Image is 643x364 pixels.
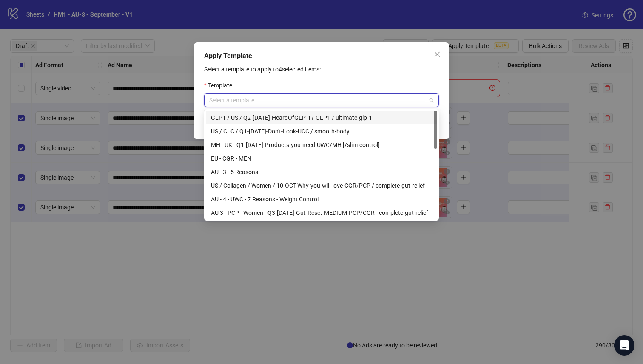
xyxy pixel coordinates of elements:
div: AU - 4 - UWC - 7 Reasons - Weight Control [206,192,437,206]
div: GLP1 / US / Q2-05-MAY-2025-HeardOfGLP-1?-GLP1 / ultimate-glp-1 [206,111,437,124]
div: US / CLC / Q1-[DATE]-Don't-Look-UCC / smooth-body [211,127,432,136]
div: GLP1 / US / Q2-[DATE]-HeardOfGLP-1?-GLP1 / ultimate-glp-1 [211,113,432,122]
p: Select a template to apply to 4 selected items: [204,65,439,74]
div: US / Collagen / Women / 10-OCT-Why-you-will-love-CGR/PCP / complete-gut-relief [211,181,432,190]
div: AU - 3 - 5 Reasons [211,167,432,177]
label: Template [204,81,238,90]
span: close [434,51,441,58]
div: Select a template to apply [204,107,439,116]
div: Open Intercom Messenger [614,335,634,356]
div: MH - UK - Q1-01-JAN-2025-Products-you-need-UWC/MH [/slim-control] [206,138,437,152]
button: Close [430,48,444,61]
div: MH - UK - Q1-[DATE]-Products-you-need-UWC/MH [/slim-control] [211,140,432,150]
div: EU - CGR - MEN [206,152,437,165]
div: AU 3 - PCP - Women - Q3-08-AUG-2025-Gut-Reset-MEDIUM-PCP/CGR - complete-gut-relief [206,206,437,220]
div: AU - 3 - 5 Reasons [206,165,437,179]
div: US / CLC / Q1-01-JAN-2025-Don't-Look-UCC / smooth-body [206,124,437,138]
div: AU - 4 - UWC - 7 Reasons - Weight Control [211,195,432,204]
div: EU - CGR - MEN [211,154,432,163]
div: Apply Template [204,51,439,61]
div: US / Collagen / Women / 10-OCT-Why-you-will-love-CGR/PCP / complete-gut-relief [206,179,437,192]
div: AU 3 - PCP - Women - Q3-[DATE]-Gut-Reset-MEDIUM-PCP/CGR - complete-gut-relief [211,208,432,217]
